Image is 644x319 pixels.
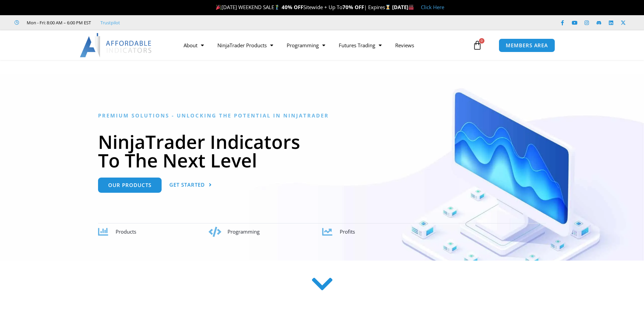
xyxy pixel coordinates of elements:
span: [DATE] WEEKEND SALE Sitewide + Up To | Expires [214,4,392,10]
span: MEMBERS AREA [506,43,548,48]
img: 🏌️‍♂️ [275,5,280,10]
a: Get Started [169,178,212,193]
span: Programming [228,228,260,235]
strong: 40% OFF [282,4,303,10]
span: Profits [340,228,355,235]
span: Mon - Fri: 8:00 AM – 6:00 PM EST [25,19,91,27]
h6: Premium Solutions - Unlocking the Potential in NinjaTrader [98,112,546,119]
a: About [177,37,211,53]
img: 🎉 [216,5,221,10]
strong: [DATE] [392,4,414,10]
h1: NinjaTrader Indicators To The Next Level [98,132,546,169]
a: Futures Trading [332,37,388,53]
img: 🏭 [409,5,414,10]
a: Reviews [388,37,421,53]
a: Trustpilot [100,19,120,27]
nav: Menu [177,37,471,53]
img: LogoAI | Affordable Indicators – NinjaTrader [80,33,152,57]
a: 0 [462,35,492,55]
span: Our Products [108,183,151,188]
a: Programming [280,37,332,53]
a: MEMBERS AREA [499,38,555,52]
a: Click Here [421,4,444,10]
span: Products [116,228,136,235]
a: NinjaTrader Products [211,37,280,53]
span: Get Started [169,182,205,187]
strong: 70% OFF [342,4,364,10]
span: 0 [479,38,484,44]
img: ⌛ [385,5,390,10]
a: Our Products [98,178,162,193]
